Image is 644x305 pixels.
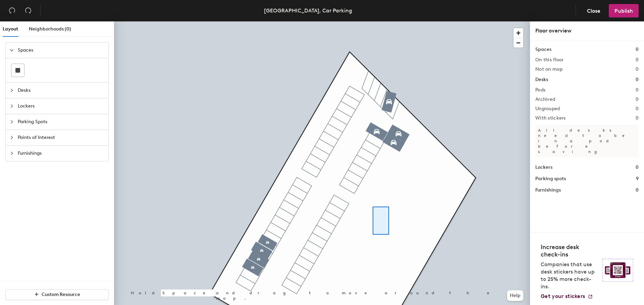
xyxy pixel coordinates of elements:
[535,164,552,171] h1: Lockers
[602,259,633,282] img: Sticker logo
[535,27,639,35] div: Floor overview
[636,116,639,121] h2: 0
[609,4,639,17] button: Publish
[535,125,639,157] p: All desks need to be in a pod before saving
[18,43,104,58] span: Spaces
[18,83,104,98] span: Desks
[535,57,564,63] h2: On this floor
[636,164,639,171] h1: 0
[581,4,606,17] button: Close
[264,6,352,15] div: [GEOGRAPHIC_DATA], Car Parking
[614,8,633,14] span: Publish
[5,289,109,300] button: Custom Resource
[535,87,545,93] h2: Pods
[541,293,593,300] a: Get your stickers
[535,186,561,194] h1: Furnishings
[535,175,566,182] h1: Parking spots
[636,87,639,93] h2: 0
[535,97,555,102] h2: Archived
[10,88,14,92] span: collapsed
[10,120,14,124] span: collapsed
[541,243,598,258] h4: Increase desk check-ins
[636,46,639,53] h1: 0
[636,57,639,63] h2: 0
[636,186,639,194] h1: 0
[636,175,639,182] h1: 9
[10,48,14,52] span: expanded
[9,7,15,14] span: undo
[18,114,104,130] span: Parking Spots
[535,67,562,72] h2: Not on map
[535,116,566,121] h2: With stickers
[541,293,585,299] span: Get your stickers
[18,130,104,145] span: Points of Interest
[21,4,35,17] button: Redo (⌘ + ⇧ + Z)
[42,292,80,297] span: Custom Resource
[587,8,600,14] span: Close
[507,290,523,301] button: Help
[29,26,71,32] span: Neighborhoods (0)
[3,26,18,32] span: Layout
[636,97,639,102] h2: 0
[636,67,639,72] h2: 0
[541,261,598,290] p: Companies that use desk stickers have up to 25% more check-ins.
[10,104,14,108] span: collapsed
[18,98,104,114] span: Lockers
[10,151,14,155] span: collapsed
[10,136,14,140] span: collapsed
[535,76,548,83] h1: Desks
[535,106,560,111] h2: Ungrouped
[18,146,104,161] span: Furnishings
[535,46,551,53] h1: Spaces
[636,106,639,111] h2: 0
[5,4,19,17] button: Undo (⌘ + Z)
[636,76,639,83] h1: 0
